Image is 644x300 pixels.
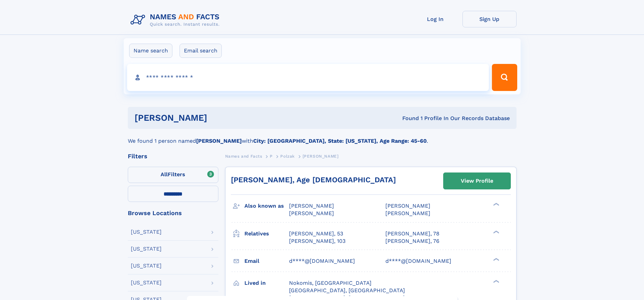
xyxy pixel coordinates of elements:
[131,263,162,269] div: [US_STATE]
[128,153,218,159] div: Filters
[231,176,396,184] a: [PERSON_NAME], Age [DEMOGRAPHIC_DATA]
[129,44,172,58] label: Name search
[270,152,273,160] a: P
[131,229,162,235] div: [US_STATE]
[270,154,273,159] span: P
[492,64,517,91] button: Search Button
[289,210,334,216] span: [PERSON_NAME]
[461,173,493,189] div: View Profile
[408,11,462,27] a: Log In
[135,114,305,122] h1: [PERSON_NAME]
[289,280,372,286] span: Nokomis, [GEOGRAPHIC_DATA]
[385,210,430,216] span: [PERSON_NAME]
[385,230,439,237] a: [PERSON_NAME], 78
[280,154,295,159] span: Polzak
[492,202,500,207] div: ❯
[180,44,222,58] label: Email search
[253,138,427,144] b: City: [GEOGRAPHIC_DATA], State: [US_STATE], Age Range: 45-60
[244,228,289,239] h3: Relatives
[385,237,439,245] a: [PERSON_NAME], 76
[444,173,510,189] a: View Profile
[289,230,343,237] a: [PERSON_NAME], 53
[289,203,334,209] span: [PERSON_NAME]
[280,152,295,160] a: Polzak
[385,203,430,209] span: [PERSON_NAME]
[128,167,218,183] label: Filters
[244,277,289,289] h3: Lived in
[131,280,162,285] div: [US_STATE]
[128,210,218,216] div: Browse Locations
[244,255,289,267] h3: Email
[128,11,225,29] img: Logo Names and Facts
[303,154,339,159] span: [PERSON_NAME]
[128,129,517,145] div: We found 1 person named with .
[462,11,517,27] a: Sign Up
[225,152,262,160] a: Names and Facts
[492,230,500,234] div: ❯
[131,246,162,252] div: [US_STATE]
[289,237,345,245] a: [PERSON_NAME], 103
[289,287,405,294] span: [GEOGRAPHIC_DATA], [GEOGRAPHIC_DATA]
[161,171,168,178] span: All
[244,200,289,212] h3: Also known as
[127,64,489,91] input: search input
[196,138,242,144] b: [PERSON_NAME]
[492,279,500,283] div: ❯
[305,115,510,122] div: Found 1 Profile In Our Records Database
[492,257,500,261] div: ❯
